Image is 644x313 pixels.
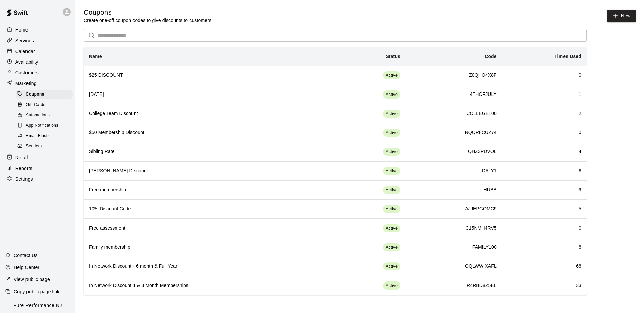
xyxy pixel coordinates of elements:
a: Reports [5,163,70,173]
h6: [DATE] [89,91,327,98]
p: Reports [15,165,32,172]
a: Availability [5,57,70,67]
p: Customers [15,69,39,76]
span: App Notifications [26,122,58,129]
a: Automations [16,110,75,121]
p: Calendar [15,48,35,55]
span: Automations [26,112,50,119]
h6: 6 [507,167,581,175]
table: simple table [84,47,587,295]
h6: COLLEGE100 [411,110,497,117]
h6: 5 [507,205,581,213]
p: Contact Us [14,252,38,259]
h6: HUBB [411,186,497,194]
h6: 4THOFJULY [411,91,497,98]
span: Active [383,149,400,155]
span: Active [383,263,400,270]
span: Active [383,206,400,212]
h6: Free membership [89,186,327,194]
span: Active [383,283,400,289]
a: App Notifications [16,121,75,131]
a: Customers [5,68,70,78]
p: Services [15,37,34,44]
b: Status [386,54,400,59]
h6: 1 [507,91,581,98]
span: Active [383,244,400,251]
p: Availability [15,59,38,65]
h6: In Network Discount - 6 month & Full Year [89,263,327,270]
a: Coupons [16,89,75,100]
h6: In Network Discount 1 & 3 Month Memberships [89,282,327,289]
a: Senders [16,141,75,152]
b: Code [485,54,497,59]
p: Pure Performance NJ [13,302,62,309]
span: Active [383,225,400,232]
h6: DALY1 [411,167,497,175]
b: Times Used [554,54,581,59]
button: New [607,10,636,22]
span: Active [383,111,400,117]
h6: [PERSON_NAME] Discount [89,167,327,175]
span: Active [383,187,400,193]
a: Retail [5,152,70,163]
span: Senders [26,143,42,150]
h6: QHZ3PDVOL [411,148,497,155]
div: App Notifications [16,121,73,130]
div: Coupons [16,90,73,99]
h6: 68 [507,263,581,270]
h6: 33 [507,282,581,289]
h6: Sibling Rate [89,148,327,155]
p: Marketing [15,80,37,87]
div: Senders [16,142,73,151]
h6: Free assessment [89,225,327,232]
h6: R4RBD8Z5EL [411,282,497,289]
div: Services [5,36,70,46]
h6: 4 [507,148,581,155]
h6: College Team Discount [89,110,327,117]
h6: 8 [507,244,581,251]
p: View public page [14,276,50,283]
a: Marketing [5,78,70,88]
a: Calendar [5,46,70,56]
h6: Family membership [89,244,327,251]
span: Email Blasts [26,133,50,139]
h6: 9 [507,186,581,194]
h6: 10% Discount Code [89,205,327,213]
h6: OQLWWIXAFL [411,263,497,270]
a: Settings [5,174,70,184]
a: Home [5,25,70,35]
h6: $50 Membership Discount [89,129,327,136]
h6: 0 [507,129,581,136]
p: Help Center [14,264,39,271]
span: Active [383,72,400,79]
div: Gift Cards [16,100,73,110]
div: Email Blasts [16,131,73,141]
h6: 2 [507,110,581,117]
span: Active [383,168,400,174]
div: Automations [16,111,73,120]
h6: 0 [507,225,581,232]
a: Email Blasts [16,131,75,141]
span: Active [383,91,400,98]
b: Name [89,54,102,59]
p: Settings [15,176,33,182]
span: Coupons [26,91,44,98]
h6: NQQR8CUZ74 [411,129,497,136]
h6: 0 [507,72,581,79]
span: Gift Cards [26,102,45,108]
p: Retail [15,154,28,161]
h6: $25 DISCOUNT [89,72,327,79]
h6: AJJEPGQMC9 [411,205,497,213]
p: Create one-off coupon codes to give discounts to customers [84,17,211,24]
h5: Coupons [84,8,211,17]
a: Gift Cards [16,100,75,110]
